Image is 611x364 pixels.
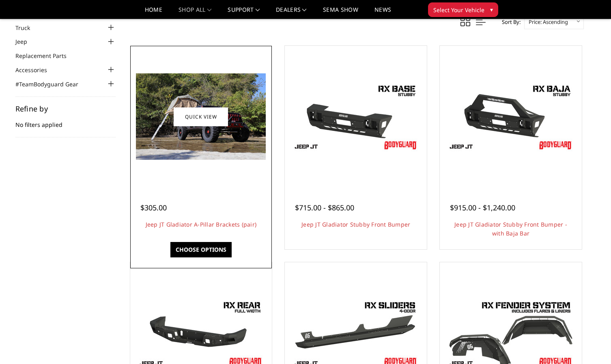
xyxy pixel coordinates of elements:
a: Jeep JT Gladiator Stubby Front Bumper - with Baja Bar Jeep JT Gladiator Stubby Front Bumper - wit... [442,48,580,186]
a: News [374,7,391,19]
a: Choose Options [170,242,232,257]
a: Jeep JT Gladiator A-Pillar Brackets (pair) Jeep JT Gladiator A-Pillar Brackets (pair) [132,48,270,186]
a: Truck [15,24,40,32]
button: Select Your Vehicle [428,2,498,17]
a: Jeep JT Gladiator Stubby Front Bumper - with Baja Bar [454,221,567,237]
a: Dealers [276,7,307,19]
a: Jeep JT Gladiator A-Pillar Brackets (pair) [146,221,257,228]
div: No filters applied [15,105,116,137]
a: Accessories [15,66,57,74]
a: Jeep [15,37,37,46]
span: Select Your Vehicle [433,6,484,14]
a: shop all [179,7,211,19]
span: $305.00 [140,203,167,212]
h5: Refine by [15,105,116,112]
a: Quick view [174,107,228,126]
span: ▾ [490,5,493,14]
a: SEMA Show [323,7,358,19]
a: Home [145,7,162,19]
a: #TeamBodyguard Gear [15,80,88,88]
a: Support [228,7,260,19]
label: Sort By: [497,16,521,28]
a: Jeep JT Gladiator Stubby Front Bumper [301,221,410,228]
span: $715.00 - $865.00 [295,203,354,212]
img: Jeep JT Gladiator Stubby Front Bumper [291,80,421,153]
span: $915.00 - $1,240.00 [450,203,515,212]
img: Jeep JT Gladiator A-Pillar Brackets (pair) [136,73,266,160]
a: Jeep JT Gladiator Stubby Front Bumper [287,48,425,186]
a: Replacement Parts [15,51,77,60]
